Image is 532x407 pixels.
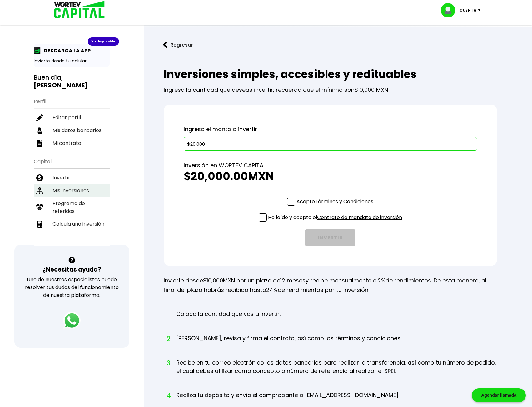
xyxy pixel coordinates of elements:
[305,229,355,246] button: INVERTIR
[34,94,110,150] ul: Perfil
[280,277,306,284] span: 12 meses
[63,312,81,329] img: logos_whatsapp-icon.242b2217.svg
[164,68,497,81] h2: Inversiones simples, accesibles y redituables
[167,391,170,400] span: 4
[34,197,110,218] a: Programa de referidos
[176,310,281,330] li: Coloca la cantidad que vas a invertir.
[36,140,43,147] img: contrato-icon.f2db500c.svg
[88,37,119,46] div: ¡Ya disponible!
[184,170,477,183] h2: $20,000.00 MXN
[164,276,497,295] p: Invierte desde MXN por un plazo de y recibe mensualmente el de rendimientos. De esta manera, al f...
[36,174,43,181] img: invertir-icon.b3b967d7.svg
[472,388,526,402] div: Agendar llamada
[34,74,110,89] h3: Buen día,
[41,47,91,55] p: DESCARGA LA APP
[315,198,373,205] a: Términos y Condiciones
[34,58,110,64] p: Invierte desde tu celular
[36,114,43,121] img: editar-icon.952d3147.svg
[266,286,278,294] span: 24%
[378,277,385,284] span: 2%
[441,3,460,17] img: profile-image
[34,154,110,246] ul: Capital
[36,204,43,211] img: recomiendanos-icon.9b8e9327.svg
[167,334,170,343] span: 2
[163,42,167,48] img: flecha izquierda
[184,125,477,134] p: Ingresa el monto a invertir
[184,161,477,170] p: Inversión en WORTEV CAPITAL:
[296,198,373,205] p: Acepto
[34,111,110,124] a: Editar perfil
[176,358,497,387] li: Recibe en tu correo electrónico los datos bancarios para realizar la transferencia, así como tu n...
[167,358,170,368] span: 3
[176,334,401,354] li: [PERSON_NAME], revisa y firma el contrato, así como los términos y condiciones.
[154,37,522,53] a: flecha izquierdaRegresar
[36,187,43,194] img: inversiones-icon.6695dc30.svg
[34,124,110,137] a: Mis datos bancarios
[34,184,110,197] a: Mis inversiones
[36,221,43,228] img: calculadora-icon.17d418c4.svg
[34,47,41,54] img: app-icon
[355,86,388,94] span: $10,000 MXN
[268,213,402,221] p: He leído y acepto el
[167,310,170,319] span: 1
[476,9,485,11] img: icon-down
[164,81,497,95] p: Ingresa la cantidad que deseas invertir; recuerda que el mínimo son
[36,127,43,134] img: datos-icon.10cf9172.svg
[34,81,88,90] b: [PERSON_NAME]
[203,277,223,284] span: $10,000
[460,6,476,15] p: Cuenta
[154,37,202,53] button: Regresar
[34,137,110,150] a: Mi contrato
[22,276,121,299] p: Uno de nuestros especialistas puede resolver tus dudas del funcionamiento de nuestra plataforma.
[42,265,101,274] h3: ¿Necesitas ayuda?
[317,214,402,221] a: Contrato de mandato de inversión
[34,218,110,230] a: Calcula una inversión
[34,171,110,184] a: Invertir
